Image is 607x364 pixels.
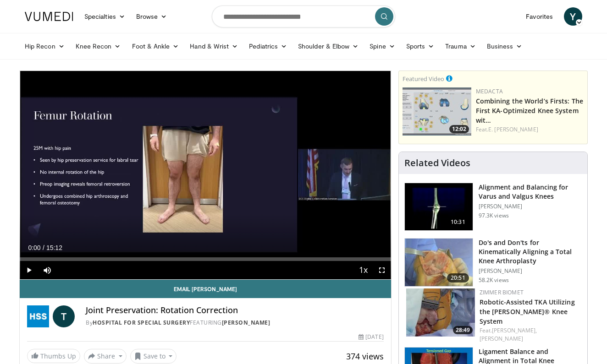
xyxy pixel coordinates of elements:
button: Fullscreen [373,261,391,279]
span: 12:02 [449,125,469,133]
a: Combining the World’s Firsts: The First KA-Optimized Knee System wit… [476,97,583,125]
div: Feat. [476,125,584,134]
a: Y [564,7,582,26]
button: Play [20,261,38,279]
a: 12:02 [403,87,471,136]
button: Share [84,349,127,364]
div: By FEATURING [86,319,384,327]
a: Sports [401,37,440,55]
span: 15:12 [46,244,62,251]
button: Save to [130,349,177,364]
img: 38523_0000_3.png.150x105_q85_crop-smart_upscale.jpg [405,183,473,231]
a: Hand & Wrist [184,37,243,55]
a: Thumbs Up [27,349,80,363]
a: Browse [131,7,173,26]
h3: Do's and Don'ts for Kinematically Aligning a Total Knee Arthroplasty [479,238,582,266]
video-js: Video Player [20,71,391,280]
p: 58.2K views [479,277,509,284]
a: Zimmer Biomet [480,288,524,296]
a: Trauma [440,37,481,55]
span: 10:31 [447,217,469,227]
a: T [53,305,75,327]
a: 28:49 [406,288,475,337]
a: Favorites [520,7,558,26]
a: Shoulder & Elbow [292,37,364,55]
a: Email [PERSON_NAME] [20,280,391,298]
button: Playback Rate [354,261,373,279]
img: aaf1b7f9-f888-4d9f-a252-3ca059a0bd02.150x105_q85_crop-smart_upscale.jpg [403,87,471,136]
img: 8628d054-67c0-4db7-8e0b-9013710d5e10.150x105_q85_crop-smart_upscale.jpg [406,288,475,337]
p: [PERSON_NAME] [479,267,582,275]
div: Feat. [480,326,580,343]
img: VuMedi Logo [25,12,73,21]
a: Spine [364,37,400,55]
span: 0:00 [28,244,40,251]
span: 28:49 [453,326,473,334]
h4: Joint Preservation: Rotation Correction [86,305,384,315]
p: [PERSON_NAME] [479,203,582,210]
h3: Alignment and Balancing for Varus and Valgus Knees [479,183,582,201]
img: howell_knee_1.png.150x105_q85_crop-smart_upscale.jpg [405,239,473,286]
a: Robotic-Assisted TKA Utilizing the [PERSON_NAME]® Knee System [480,298,575,326]
span: 374 views [346,351,384,362]
a: 10:31 Alignment and Balancing for Varus and Valgus Knees [PERSON_NAME] 97.3K views [404,183,582,231]
a: Knee Recon [70,37,127,55]
button: Mute [38,261,56,279]
a: 20:51 Do's and Don'ts for Kinematically Aligning a Total Knee Arthroplasty [PERSON_NAME] 58.2K views [404,238,582,287]
a: Hip Recon [19,37,70,55]
p: 97.3K views [479,212,509,219]
a: Foot & Ankle [127,37,185,55]
h4: Related Videos [404,158,470,168]
a: Pediatrics [243,37,292,55]
div: [DATE] [359,333,383,341]
a: Hospital for Special Surgery [93,319,190,326]
a: [PERSON_NAME], [492,326,537,334]
a: Business [481,37,528,55]
a: Specialties [79,7,131,26]
img: Hospital for Special Surgery [27,305,49,327]
a: [PERSON_NAME] [480,335,523,342]
span: 20:51 [447,273,469,283]
div: Progress Bar [20,257,391,261]
a: E. [PERSON_NAME] [488,125,538,133]
a: [PERSON_NAME] [222,319,270,326]
small: Featured Video [403,75,444,83]
span: / [43,244,44,251]
a: Medacta [476,87,503,95]
input: Search topics, interventions [212,5,395,27]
